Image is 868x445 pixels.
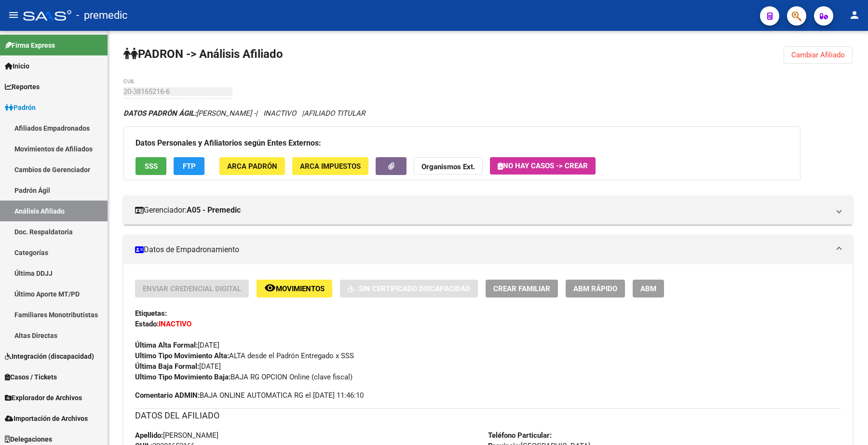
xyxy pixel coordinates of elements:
button: ARCA Impuestos [292,157,368,175]
span: ABM Rápido [573,284,617,293]
span: ARCA Impuestos [300,162,361,171]
button: SSS [136,157,166,175]
mat-expansion-panel-header: Datos de Empadronamiento [123,235,853,264]
span: AFILIADO TITULAR [304,109,365,118]
span: BAJA RG OPCION Online (clave fiscal) [135,373,353,381]
strong: Organismos Ext. [421,162,475,171]
iframe: Intercom live chat [835,412,858,435]
button: Sin Certificado Discapacidad [340,280,478,297]
strong: PADRON -> Análisis Afiliado [123,47,283,61]
span: Reportes [5,81,40,92]
span: BAJA ONLINE AUTOMATICA RG el [DATE] 11:46:10 [135,390,364,401]
span: Integración (discapacidad) [5,351,94,362]
span: FTP [183,162,196,171]
mat-icon: remove_red_eye [264,282,276,294]
button: Organismos Ext. [414,157,483,175]
span: Movimientos [276,284,325,293]
strong: A05 - Premedic [187,205,241,216]
strong: Ultimo Tipo Movimiento Baja: [135,373,231,381]
span: Casos / Tickets [5,372,57,382]
button: ABM [633,280,664,297]
span: Crear Familiar [493,284,550,293]
mat-panel-title: Gerenciador: [135,205,829,216]
button: Enviar Credencial Digital [135,280,249,297]
strong: Última Alta Formal: [135,341,198,350]
mat-expansion-panel-header: Gerenciador:A05 - Premedic [123,196,853,225]
mat-icon: person [849,9,860,21]
span: [DATE] [135,362,221,371]
h3: Datos Personales y Afiliatorios según Entes Externos: [136,136,788,150]
span: Delegaciones [5,434,52,445]
i: | INACTIVO | [123,109,365,118]
button: Cambiar Afiliado [784,46,853,64]
span: No hay casos -> Crear [498,162,588,170]
span: Padrón [5,102,36,113]
span: Enviar Credencial Digital [143,284,241,293]
span: Cambiar Afiliado [791,51,845,59]
button: No hay casos -> Crear [490,157,596,175]
span: ARCA Padrón [227,162,277,171]
strong: Ultimo Tipo Movimiento Alta: [135,351,229,360]
mat-panel-title: Datos de Empadronamiento [135,244,829,255]
strong: Etiquetas: [135,309,167,318]
strong: Apellido: [135,431,163,440]
h3: DATOS DEL AFILIADO [135,409,841,422]
strong: INACTIVO [159,320,191,328]
strong: Última Baja Formal: [135,362,199,371]
strong: Estado: [135,320,159,328]
span: SSS [145,162,158,171]
button: Movimientos [257,280,332,297]
button: ARCA Padrón [219,157,285,175]
span: [PERSON_NAME] - [123,109,256,118]
span: Explorador de Archivos [5,392,82,403]
span: Importación de Archivos [5,413,88,424]
button: ABM Rápido [566,280,625,297]
span: ALTA desde el Padrón Entregado x SSS [135,351,354,360]
span: Sin Certificado Discapacidad [359,284,470,293]
strong: Comentario ADMIN: [135,391,200,400]
button: FTP [174,157,204,175]
span: Firma Express [5,40,55,51]
button: Crear Familiar [486,280,558,297]
span: Inicio [5,61,29,71]
strong: DATOS PADRÓN ÁGIL: [123,109,196,118]
span: [PERSON_NAME] [135,431,218,440]
strong: Teléfono Particular: [488,431,552,440]
span: - premedic [76,5,128,26]
span: [DATE] [135,341,219,350]
mat-icon: menu [8,9,19,21]
span: ABM [640,284,656,293]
